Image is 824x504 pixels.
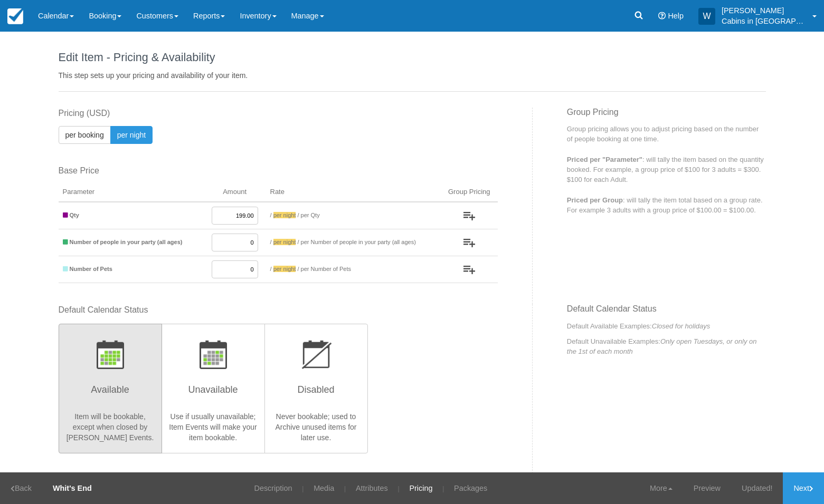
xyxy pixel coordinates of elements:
button: per booking [59,126,111,144]
p: This step sets up your pricing and availability of your item. [59,70,766,81]
h3: Disabled [271,380,361,406]
p: Use if usually unavailable; Item Events will make your item bookable. [168,411,258,443]
a: Updated! [731,472,783,504]
h3: Unavailable [168,380,258,406]
th: Group Pricing [441,183,498,202]
a: More [639,472,683,504]
img: wizard-add-group-icon.png [463,239,475,247]
span: per night [273,212,296,218]
p: : will tally the item total based on a group rate. For example 3 adults with a group price of $10... [567,195,766,215]
p: [PERSON_NAME] [722,5,806,16]
strong: Qty [70,212,79,218]
strong: Number of Pets [70,266,112,272]
em: Only open Tuesdays, or only on the 1st of each month [567,337,757,355]
th: Amount [204,183,266,202]
button: per night [110,126,153,144]
h3: Default Calendar Status [567,304,766,321]
label: Default Calendar Status [59,304,498,316]
a: Packages [446,472,495,504]
label: Base Price [59,165,498,177]
span: / [270,212,272,218]
a: Preview [683,472,731,504]
p: Group pricing allows you to adjust pricing based on the number of people booking at one time. [567,124,766,144]
span: / per Number of Pets [298,266,352,272]
a: Media [306,472,342,504]
a: Attributes [348,472,396,504]
strong: Number of people in your party (all ages) [70,239,183,245]
h3: Available [65,380,155,406]
strong: Whit's End [53,484,92,492]
strong: Priced per Group [567,196,623,204]
p: Default Unavailable Examples: [567,336,766,356]
img: wizard-default-status-disabled-icon.png [300,340,332,369]
span: / [270,239,272,245]
img: wizard-add-group-icon.png [463,212,475,220]
a: Next [783,472,824,504]
th: Rate [266,183,441,202]
span: Help [668,12,684,20]
p: : will tally the item based on the quantity booked. For example, a group price of $100 for 3 adul... [567,154,766,185]
span: per booking [65,131,104,139]
p: Cabins in [GEOGRAPHIC_DATA] [722,16,806,26]
em: Closed for holidays [652,322,711,330]
button: Unavailable Use if usually unavailable; Item Events will make your item bookable. [162,324,265,453]
img: wizard-add-group-icon.png [463,266,475,274]
span: / per Number of people in your party (all ages) [298,239,416,245]
span: / per Qty [298,212,320,218]
p: Item will be bookable, except when closed by [PERSON_NAME] Events. [65,411,155,443]
img: wizard-default-status-unavailable-icon.png [200,340,227,369]
button: Disabled Never bookable; used to Archive unused items for later use. [264,324,368,453]
img: wizard-default-status-available-icon.png [97,340,124,369]
button: Available Item will be bookable, except when closed by [PERSON_NAME] Events. [59,324,162,453]
span: / [270,266,272,272]
label: Pricing (USD) [59,108,498,120]
p: Default Available Examples: [567,321,766,331]
h1: Edit Item - Pricing & Availability [59,51,766,64]
div: W [698,8,715,25]
a: Description [246,472,300,504]
th: Parameter [59,183,204,202]
img: checkfront-main-nav-mini-logo.png [7,8,23,24]
a: Pricing [401,472,440,504]
i: Help [658,12,666,20]
span: per night [117,131,146,139]
span: per night [273,239,296,245]
p: Never bookable; used to Archive unused items for later use. [271,411,361,443]
span: per night [273,266,296,272]
strong: Priced per "Parameter" [567,156,642,163]
h3: Group Pricing [567,108,766,124]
